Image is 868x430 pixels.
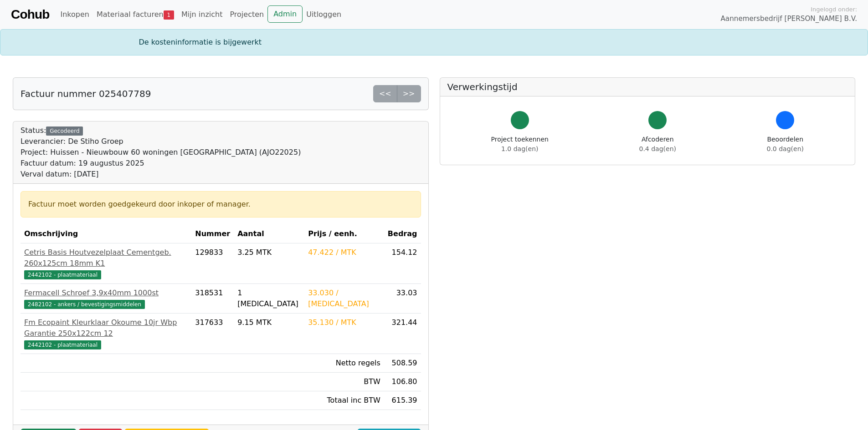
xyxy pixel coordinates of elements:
a: Inkopen [56,5,92,24]
div: 33.030 / [MEDICAL_DATA] [308,288,380,309]
th: Aantal [234,225,304,243]
a: Uitloggen [303,5,345,24]
span: 2442102 - plaatmateriaal [24,270,101,279]
div: 3.25 MTK [237,247,301,258]
td: 615.39 [384,391,421,410]
th: Bedrag [384,225,421,243]
div: 1 [MEDICAL_DATA] [237,288,301,309]
div: Status: [21,125,301,180]
a: Admin [267,5,303,23]
div: Fermacell Schroef 3,9x40mm 1000st [24,288,188,298]
h5: Factuur nummer 025407789 [21,88,151,99]
span: 0.4 dag(en) [639,145,676,152]
th: Nummer [191,225,234,243]
th: Prijs / eenh. [304,225,384,243]
td: 154.12 [384,243,421,284]
div: 47.422 / MTK [308,247,380,258]
td: 318531 [191,284,234,314]
td: BTW [304,373,384,391]
div: Cetris Basis Houtvezelplaat Cementgeb. 260x125cm 18mm K1 [24,247,188,269]
td: 508.59 [384,354,421,373]
a: Mijn inzicht [178,5,226,24]
th: Omschrijving [21,225,191,243]
div: Factuur moet worden goedgekeurd door inkoper of manager. [28,199,413,210]
span: Aannemersbedrijf [PERSON_NAME] B.V. [720,14,857,24]
div: Gecodeerd [46,126,83,136]
span: 2442102 - plaatmateriaal [24,340,101,349]
a: Cetris Basis Houtvezelplaat Cementgeb. 260x125cm 18mm K12442102 - plaatmateriaal [24,247,188,280]
td: Totaal inc BTW [304,391,384,410]
div: Project toekennen [491,135,549,154]
td: 317633 [191,314,234,354]
span: 0.0 dag(en) [767,145,804,152]
span: Ingelogd onder: [811,5,857,14]
span: 1.0 dag(en) [501,145,538,152]
td: 321.44 [384,314,421,354]
div: Factuur datum: 19 augustus 2025 [21,158,301,169]
h5: Verwerkingstijd [447,81,848,92]
span: 2482102 - ankers / bevestigingsmiddelen [24,300,145,309]
td: Netto regels [304,354,384,373]
div: 35.130 / MTK [308,317,380,328]
a: Cohub [11,4,49,25]
td: 129833 [191,243,234,284]
div: Afcoderen [639,135,676,154]
div: Beoordelen [767,135,804,154]
div: Project: Huissen - Nieuwbouw 60 woningen [GEOGRAPHIC_DATA] (AJO22025) [21,147,301,158]
span: 1 [164,10,174,20]
td: 106.80 [384,373,421,391]
div: Leverancier: De Stiho Groep [21,136,301,147]
td: 33.03 [384,284,421,314]
div: Verval datum: [DATE] [21,169,301,180]
div: De kosteninformatie is bijgewerkt [134,37,735,48]
a: Fm Ecopaint Kleurklaar Okoume 10jr Wbp Garantie 250x122cm 122442102 - plaatmateriaal [24,317,188,350]
a: Fermacell Schroef 3,9x40mm 1000st2482102 - ankers / bevestigingsmiddelen [24,288,188,309]
a: Projecten [226,5,267,24]
a: Materiaal facturen1 [93,5,178,24]
div: 9.15 MTK [237,317,301,328]
div: Fm Ecopaint Kleurklaar Okoume 10jr Wbp Garantie 250x122cm 12 [24,317,188,339]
